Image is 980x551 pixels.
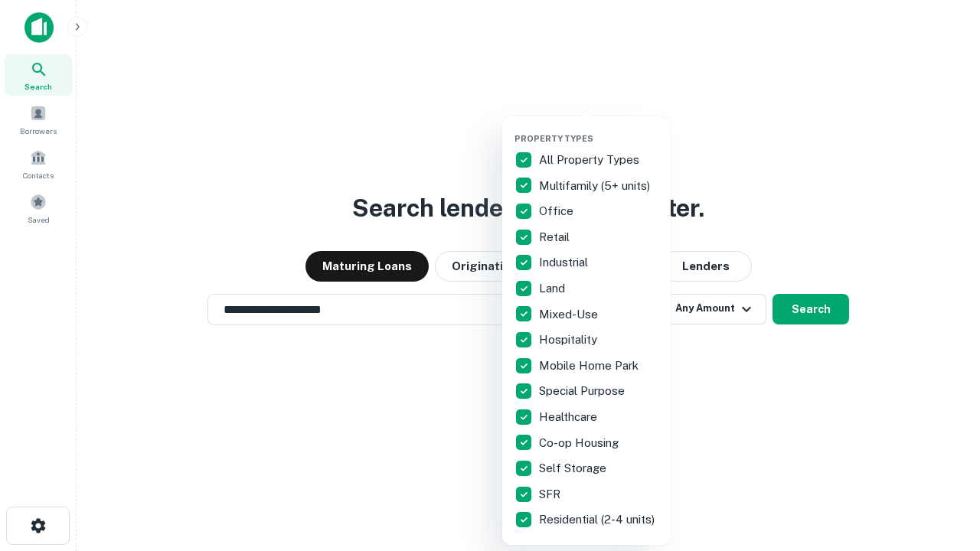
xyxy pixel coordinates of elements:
p: Mobile Home Park [539,357,642,375]
p: Co-op Housing [539,434,622,452]
p: Special Purpose [539,382,628,400]
p: Mixed-Use [539,305,601,324]
p: Healthcare [539,408,600,426]
p: Self Storage [539,459,609,478]
p: Office [539,202,577,220]
p: Industrial [539,253,591,272]
p: Retail [539,228,573,246]
p: Multifamily (5+ units) [539,177,653,195]
p: All Property Types [539,151,642,169]
p: Residential (2-4 units) [539,510,658,529]
p: Land [539,279,568,298]
p: SFR [539,485,563,504]
p: Hospitality [539,331,600,349]
span: Property Types [514,134,593,143]
iframe: Chat Widget [903,429,980,502]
